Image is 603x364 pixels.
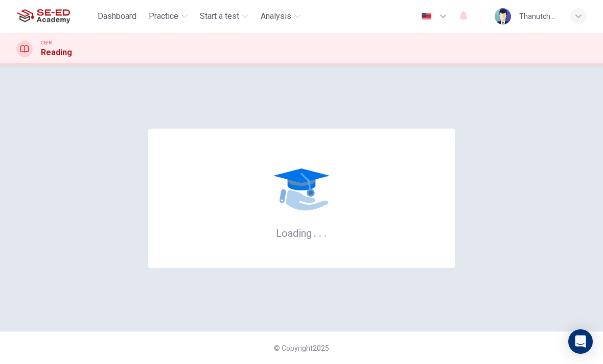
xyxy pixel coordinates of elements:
[257,7,305,26] button: Analysis
[276,226,327,239] h6: Loading
[98,10,136,22] span: Dashboard
[318,224,322,240] h6: .
[261,10,291,22] span: Analysis
[495,8,511,25] img: Profile picture
[420,13,433,20] img: en
[16,6,94,27] a: SE-ED Academy logo
[274,344,329,352] span: © Copyright 2025
[313,224,317,240] h6: .
[149,10,178,22] span: Practice
[519,10,558,22] div: Thanutchaphon Butdee
[200,10,239,22] span: Start a test
[41,39,52,46] span: CEFR
[568,329,593,354] div: Open Intercom Messenger
[41,46,72,59] h1: Reading
[16,6,70,27] img: SE-ED Academy logo
[323,224,327,240] h6: .
[145,7,192,26] button: Practice
[196,7,252,26] button: Start a test
[94,7,141,26] button: Dashboard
